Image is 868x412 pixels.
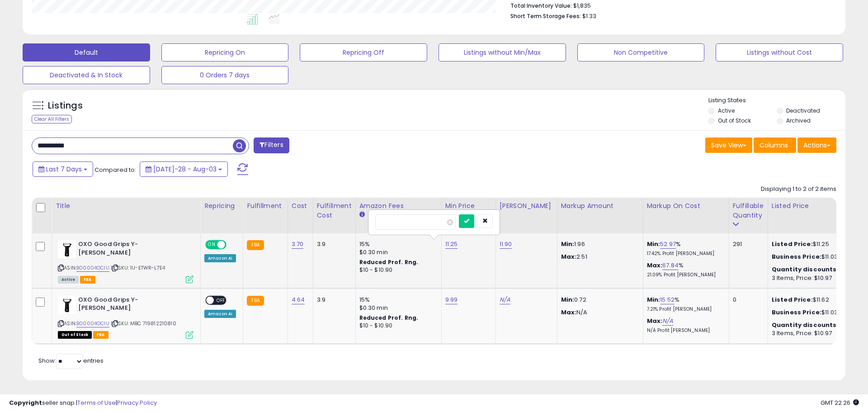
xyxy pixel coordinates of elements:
div: 3 Items, Price: $10.97 [772,329,847,337]
small: FBA [247,296,264,306]
b: Business Price: [772,308,821,317]
a: Terms of Use [77,398,116,407]
label: Out of Stock [718,117,751,124]
button: Columns [754,137,796,153]
button: 0 Orders 7 days [161,66,289,84]
b: Quantity discounts [772,321,837,329]
label: Deactivated [786,107,820,114]
a: B00004OCIU [76,264,109,272]
b: OXO Good Grips Y-[PERSON_NAME] [78,240,188,259]
span: Show: entries [38,356,104,365]
span: ON [206,241,217,249]
a: 67.84 [662,261,679,270]
div: ASIN: [58,240,193,282]
span: OFF [225,241,240,249]
a: 11.25 [445,240,458,249]
p: 1.96 [561,240,636,248]
div: $10 - $10.90 [359,266,434,274]
b: Min: [647,295,660,304]
a: N/A [500,295,510,304]
b: Listed Price: [772,240,813,248]
div: $11.03 [772,253,847,261]
div: seller snap | | [9,399,157,407]
span: OFF [214,296,228,304]
a: N/A [662,317,673,326]
div: Amazon AI [204,254,236,262]
span: Last 7 Days [46,165,82,174]
p: N/A [561,308,636,317]
button: Default [23,43,150,62]
div: Fulfillable Quantity [733,201,764,220]
button: Listings without Cost [716,43,843,62]
small: FBA [247,240,264,250]
label: Archived [786,117,811,124]
th: The percentage added to the cost of goods (COGS) that forms the calculator for Min & Max prices. [643,198,729,233]
p: 7.21% Profit [PERSON_NAME] [647,306,722,313]
a: Privacy Policy [117,398,157,407]
a: 11.90 [500,240,512,249]
a: 9.99 [445,295,458,304]
div: $11.62 [772,296,847,304]
div: [PERSON_NAME] [500,201,553,211]
h5: Listings [48,99,83,112]
button: Non Competitive [577,43,705,62]
span: Columns [759,141,788,150]
div: ASIN: [58,296,193,338]
div: Fulfillment [247,201,283,211]
p: 2.51 [561,253,636,261]
span: $1.33 [582,12,596,20]
button: Listings without Min/Max [439,43,566,62]
label: Active [718,107,735,114]
div: % [647,296,722,313]
div: Fulfillment Cost [317,201,352,220]
p: Listing States: [708,96,845,105]
button: Filters [254,137,289,153]
strong: Min: [561,240,575,248]
p: 17.42% Profit [PERSON_NAME] [647,251,722,257]
strong: Min: [561,295,575,304]
b: OXO Good Grips Y-[PERSON_NAME] [78,296,188,315]
img: 316+RzcIOpL._SL40_.jpg [58,296,76,314]
div: 3 Items, Price: $10.97 [772,274,847,282]
span: Compared to: [94,166,136,174]
b: Listed Price: [772,295,813,304]
b: Min: [647,240,660,248]
div: 0 [733,296,761,304]
b: Max: [647,317,663,325]
p: N/A Profit [PERSON_NAME] [647,327,722,334]
div: % [647,261,722,278]
img: 316+RzcIOpL._SL40_.jpg [58,240,76,258]
div: $11.03 [772,308,847,317]
div: Displaying 1 to 2 of 2 items [761,185,836,194]
button: Last 7 Days [33,161,93,177]
button: Repricing On [161,43,289,62]
div: Min Price [445,201,492,211]
strong: Copyright [9,398,42,407]
div: 15% [359,296,434,304]
div: Title [56,201,197,211]
div: Cost [292,201,309,211]
p: 21.09% Profit [PERSON_NAME] [647,272,722,278]
button: [DATE]-28 - Aug-03 [140,161,228,177]
button: Actions [797,137,836,153]
div: Markup on Cost [647,201,725,211]
div: : [772,265,847,274]
strong: Max: [561,308,577,317]
b: Reduced Prof. Rng. [359,314,419,322]
div: Repricing [204,201,239,211]
b: Quantity discounts [772,265,837,274]
div: 3.9 [317,296,349,304]
a: 15.52 [660,295,675,304]
b: Reduced Prof. Rng. [359,258,419,266]
div: Clear All Filters [32,115,72,123]
b: Business Price: [772,252,821,261]
span: All listings that are currently out of stock and unavailable for purchase on Amazon [58,331,92,339]
div: 15% [359,240,434,248]
div: $11.25 [772,240,847,248]
div: Listed Price [772,201,850,211]
span: FBA [93,331,108,339]
span: | SKU: 1U-ETWR-L7E4 [111,264,165,271]
button: Repricing Off [300,43,427,62]
div: $0.30 min [359,248,434,256]
div: Amazon Fees [359,201,438,211]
